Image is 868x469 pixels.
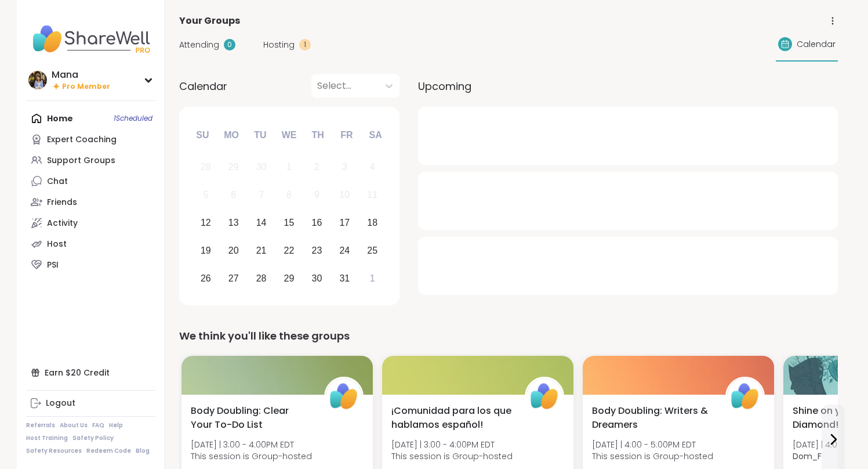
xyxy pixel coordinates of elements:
div: Choose Friday, October 24th, 2025 [332,238,357,263]
div: Earn $20 Credit [26,362,155,383]
a: Expert Coaching [26,129,155,150]
img: Mana [28,71,47,89]
div: Choose Saturday, October 25th, 2025 [360,238,385,263]
a: PSI [26,254,155,275]
div: We think you'll like these groups [179,328,838,344]
div: 6 [231,187,236,203]
div: 28 [256,270,267,286]
div: Choose Sunday, October 12th, 2025 [194,211,219,236]
div: 1 [370,270,375,286]
span: Upcoming [418,78,471,94]
div: Sa [362,122,388,148]
div: PSI [47,259,59,271]
div: Host [47,239,67,250]
div: Not available Friday, October 10th, 2025 [332,183,357,208]
div: Not available Tuesday, October 7th, 2025 [249,183,274,208]
span: [DATE] | 3:00 - 4:00PM EDT [391,439,513,450]
div: Choose Tuesday, October 14th, 2025 [249,211,274,236]
a: Chat [26,171,155,192]
div: Not available Monday, September 29th, 2025 [221,155,246,180]
span: [DATE] | 3:00 - 4:00PM EDT [191,439,312,450]
div: Choose Thursday, October 30th, 2025 [304,266,329,291]
div: Choose Sunday, October 19th, 2025 [194,238,219,263]
div: Activity [47,218,78,229]
div: We [276,122,302,148]
span: ¡Comunidad para los que hablamos español! [391,404,512,432]
div: Choose Thursday, October 23rd, 2025 [304,238,329,263]
span: Body Doubling: Clear Your To-Do List [191,404,311,432]
img: ShareWell [326,378,362,414]
div: Not available Wednesday, October 1st, 2025 [277,155,302,180]
div: Not available Sunday, October 5th, 2025 [194,183,219,208]
div: Expert Coaching [47,134,117,146]
div: Tu [248,122,273,148]
div: Not available Thursday, October 2nd, 2025 [304,155,329,180]
div: 27 [228,270,239,286]
div: 16 [312,215,322,230]
span: This session is Group-hosted [191,450,312,462]
div: Choose Monday, October 27th, 2025 [221,266,246,291]
div: month 2025-10 [192,153,386,292]
div: Th [305,122,331,148]
div: Not available Wednesday, October 8th, 2025 [277,183,302,208]
span: Your Groups [179,14,240,28]
div: 1 [299,39,311,50]
div: 28 [201,159,211,175]
div: Not available Monday, October 6th, 2025 [221,183,246,208]
div: 10 [339,187,350,203]
a: Host [26,233,155,254]
a: Help [109,421,123,430]
div: 29 [228,159,239,175]
div: Choose Friday, October 17th, 2025 [332,211,357,236]
div: Choose Monday, October 20th, 2025 [221,238,246,263]
div: Mo [219,122,244,148]
div: 23 [312,243,322,258]
img: ShareWell Nav Logo [26,19,155,59]
a: Logout [26,393,155,414]
div: Chat [47,176,68,187]
div: 26 [201,270,211,286]
div: 30 [256,159,267,175]
div: Not available Friday, October 3rd, 2025 [332,155,357,180]
div: Choose Wednesday, October 15th, 2025 [277,211,302,236]
div: 5 [203,187,208,203]
div: 17 [339,215,350,230]
a: Friends [26,192,155,212]
a: Redeem Code [86,447,131,455]
div: 9 [314,187,319,203]
span: Hosting [263,39,295,51]
div: 0 [224,39,235,50]
div: Logout [46,398,75,409]
div: Choose Wednesday, October 22nd, 2025 [277,238,302,263]
div: 21 [256,243,267,258]
a: FAQ [92,421,104,430]
span: Pro Member [62,82,110,92]
div: Choose Thursday, October 16th, 2025 [304,211,329,236]
div: 3 [342,159,347,175]
div: Mana [52,68,110,81]
div: 13 [228,215,239,230]
div: 15 [284,215,295,230]
div: 1 [286,159,292,175]
div: Not available Saturday, October 4th, 2025 [360,155,385,180]
div: 24 [339,243,350,258]
span: This session is Group-hosted [391,450,513,462]
span: Body Doubling: Writers & Dreamers [592,404,713,432]
div: Su [190,122,215,148]
img: ShareWell [526,378,562,414]
div: Choose Tuesday, October 21st, 2025 [249,238,274,263]
div: Choose Tuesday, October 28th, 2025 [249,266,274,291]
a: Safety Policy [72,434,114,442]
div: 29 [284,270,295,286]
span: This session is Group-hosted [592,450,713,462]
div: Choose Wednesday, October 29th, 2025 [277,266,302,291]
div: Choose Saturday, October 18th, 2025 [360,211,385,236]
span: Calendar [797,38,836,50]
div: 25 [367,243,377,258]
div: Not available Sunday, September 28th, 2025 [194,155,219,180]
a: Blog [136,447,150,455]
div: 31 [339,270,350,286]
div: Not available Saturday, October 11th, 2025 [360,183,385,208]
div: Choose Sunday, October 26th, 2025 [194,266,219,291]
div: 4 [370,159,375,175]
